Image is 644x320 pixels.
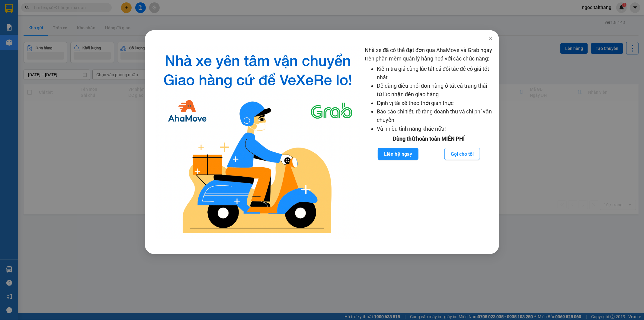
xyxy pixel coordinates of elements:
li: Dễ dàng điều phối đơn hàng ở tất cả trạng thái từ lúc nhận đến giao hàng [377,82,493,99]
button: Close [482,30,499,47]
img: logo [156,46,360,239]
div: Dùng thử hoàn toàn MIỄN PHÍ [365,135,493,143]
span: Gọi cho tôi [451,150,474,158]
span: close [488,36,493,41]
div: Nhà xe đã có thể đặt đơn qua AhaMove và Grab ngay trên phần mềm quản lý hàng hoá với các chức năng: [365,46,493,239]
button: Gọi cho tôi [444,148,480,160]
li: Báo cáo chi tiết, rõ ràng doanh thu và chi phí vận chuyển [377,107,493,125]
li: Định vị tài xế theo thời gian thực [377,99,493,107]
button: Liên hệ ngay [378,148,418,160]
li: Kiểm tra giá cùng lúc tất cả đối tác để có giá tốt nhất [377,65,493,82]
li: Và nhiều tính năng khác nữa! [377,125,493,133]
span: Liên hệ ngay [384,150,412,158]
